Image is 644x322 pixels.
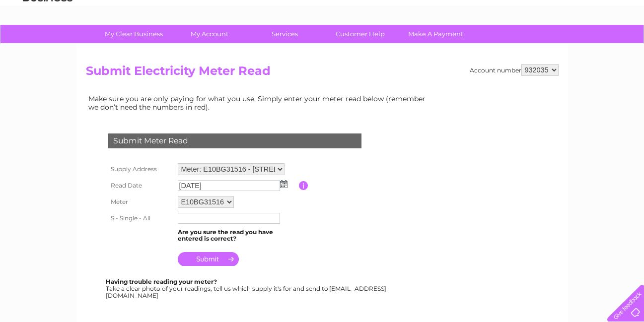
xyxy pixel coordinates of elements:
[299,181,308,190] input: Information
[168,25,250,43] a: My Account
[106,210,175,226] th: S - Single - All
[175,226,299,245] td: Are you sure the read you have entered is correct?
[494,42,516,50] a: Energy
[578,42,602,50] a: Contact
[244,25,326,43] a: Services
[319,25,401,43] a: Customer Help
[106,278,217,285] b: Having trouble reading your meter?
[469,42,488,50] a: Water
[86,92,433,113] td: Make sure you are only paying for what you use. Simply enter your meter read below (remember we d...
[280,180,287,188] img: ...
[108,133,361,148] div: Submit Meter Read
[106,178,175,193] th: Read Date
[522,42,552,50] a: Telecoms
[106,161,175,178] th: Supply Address
[106,278,388,299] div: Take a clear photo of your readings, tell us which supply it's for and send to [EMAIL_ADDRESS][DO...
[558,42,572,50] a: Blog
[178,252,239,266] input: Submit
[395,25,477,43] a: Make A Payment
[22,26,73,56] img: logo.png
[457,5,525,17] a: 0333 014 3131
[93,25,175,43] a: My Clear Business
[611,42,635,50] a: Log out
[106,193,175,210] th: Meter
[88,5,557,48] div: Clear Business is a trading name of Verastar Limited (registered in [GEOGRAPHIC_DATA] No. 3667643...
[86,64,559,83] h2: Submit Electricity Meter Read
[470,64,559,76] div: Account number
